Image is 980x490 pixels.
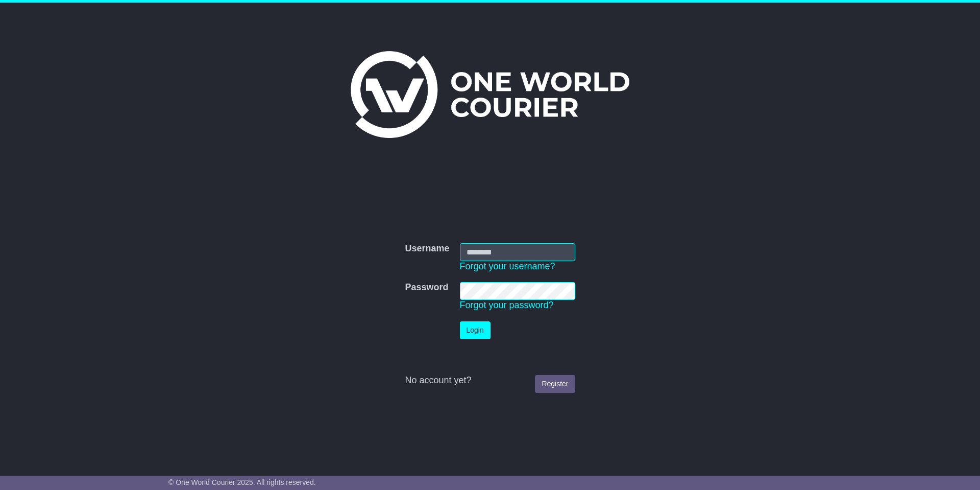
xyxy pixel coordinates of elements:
div: No account yet? [405,375,575,386]
label: Password [405,282,448,293]
a: Forgot your password? [460,300,554,310]
span: © One World Courier 2025. All rights reserved. [168,478,316,486]
a: Register [535,375,575,393]
button: Login [460,321,491,339]
a: Forgot your username? [460,261,555,271]
label: Username [405,243,449,254]
img: One World [351,51,629,138]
